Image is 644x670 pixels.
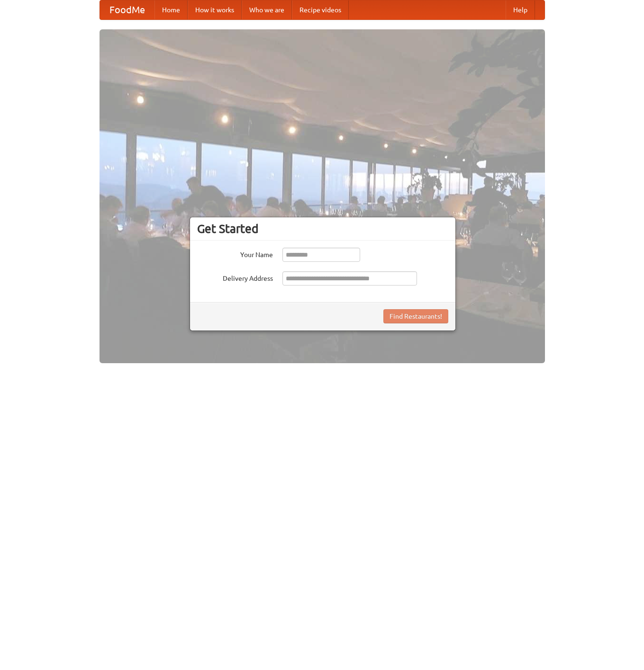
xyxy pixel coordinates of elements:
[100,0,154,19] a: FoodMe
[197,271,273,283] label: Delivery Address
[154,0,188,19] a: Home
[188,0,242,19] a: How it works
[383,309,448,323] button: Find Restaurants!
[292,0,349,19] a: Recipe videos
[197,222,448,236] h3: Get Started
[197,248,273,259] label: Your Name
[506,0,535,19] a: Help
[242,0,292,19] a: Who we are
